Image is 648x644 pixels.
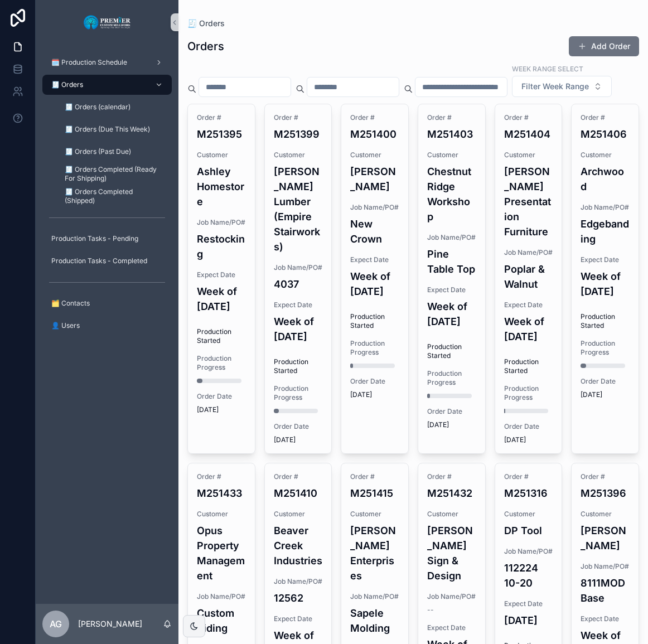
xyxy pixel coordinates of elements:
h4: M251410 [274,486,323,501]
span: Production Started [581,312,630,330]
span: Job Name/PO# [504,248,553,257]
h4: Week of [DATE] [350,269,399,299]
span: Customer [581,510,630,519]
span: Order # [581,472,630,481]
span: Customer [350,151,399,159]
span: Customer [197,510,246,519]
label: Week Range Select [512,64,583,74]
span: Expect Date [274,301,323,309]
a: Order #M251406CustomerArchwoodJob Name/PO#EdgebandingExpect DateWeek of [DATE]Production StartedP... [571,104,639,454]
h4: M251400 [350,127,399,142]
span: Expect Date [427,285,476,294]
a: 🧾 Orders (Due This Week) [56,119,172,139]
span: Order # [427,472,476,481]
h4: M251395 [197,127,246,142]
span: 🧾 Orders Completed (Ready For Shipping) [65,165,161,183]
span: Order Date [427,407,476,416]
h4: Poplar & Walnut [504,262,553,292]
span: Expect Date [427,623,476,632]
span: Customer [504,510,553,519]
span: Job Name/PO# [581,562,630,571]
a: 🧾 Orders (Past Due) [56,142,172,162]
span: Expect Date [274,614,323,623]
p: [PERSON_NAME] [78,618,142,630]
h4: M251432 [427,486,476,501]
h4: Pine Table Top [427,246,476,277]
span: Job Name/PO# [350,592,399,601]
h4: Beaver Creek Industries [274,523,323,568]
h4: DP Tool [504,523,553,538]
span: Production Started [197,327,246,345]
h4: [DATE] [504,613,553,628]
span: Expect Date [350,255,399,264]
h4: [PERSON_NAME] Lumber (Empire Stairworks) [274,164,323,254]
span: [DATE] [197,405,246,414]
h4: M251404 [504,127,553,142]
span: Order # [350,113,399,122]
h4: Custom Siding [197,606,246,636]
h4: 8111MOD Base [581,575,630,606]
h4: Restocking [197,231,246,262]
span: Customer [427,510,476,519]
a: Production Tasks - Completed [42,251,172,271]
h4: Chestnut Ridge Workshop [427,164,476,224]
span: Production Progress [504,384,553,402]
h4: M251415 [350,486,399,501]
span: Production Tasks - Pending [51,234,138,243]
h4: Edgebanding [581,216,630,246]
h4: Week of [DATE] [427,299,476,329]
h4: M251433 [197,486,246,501]
button: Add Order [569,36,639,56]
span: Production Progress [350,339,399,357]
span: Production Started [274,357,323,375]
span: Order # [274,113,323,122]
span: Production Progress [274,384,323,402]
h4: M251406 [581,127,630,142]
span: Order Date [197,392,246,401]
h4: [PERSON_NAME] [581,523,630,553]
span: 🧾 Orders (calendar) [65,103,130,112]
h4: Week of [DATE] [504,314,553,344]
h1: Orders [187,38,224,54]
h4: Week of [DATE] [197,284,246,314]
a: Order #M251395CustomerAshley HomestoreJob Name/PO#RestockingExpect DateWeek of [DATE]Production S... [187,104,255,454]
span: Production Started [427,342,476,360]
a: Production Tasks - Pending [42,229,172,249]
span: [DATE] [581,390,630,399]
a: 👤 Users [42,316,172,336]
span: Order # [427,113,476,122]
span: -- [427,606,434,614]
span: Customer [274,151,323,159]
a: 🗂️ Contacts [42,293,172,313]
h4: M251399 [274,127,323,142]
h4: M251396 [581,486,630,501]
span: Order Date [504,422,553,431]
a: Order #M251399Customer[PERSON_NAME] Lumber (Empire Stairworks)Job Name/PO#4037Expect DateWeek of ... [264,104,332,454]
button: Select Button [512,76,612,97]
h4: 112224 10-20 [504,560,553,590]
span: 👤 Users [51,321,80,330]
span: Job Name/PO# [350,203,399,212]
span: Production Started [504,357,553,375]
span: AG [50,617,62,631]
span: Order Date [350,377,399,386]
h4: Opus Property Management [197,523,246,583]
span: 🧾 Orders [187,18,225,29]
span: Job Name/PO# [427,592,476,601]
span: [DATE] [350,390,399,399]
h4: Week of [DATE] [581,269,630,299]
span: [DATE] [274,435,323,444]
a: 🗓️ Production Schedule [42,52,172,72]
span: Job Name/PO# [581,203,630,212]
h4: Sapele Molding [350,606,399,636]
a: 🧾 Orders [42,75,172,95]
span: Expect Date [504,301,553,309]
h4: Week of [DATE] [274,314,323,344]
span: 🧾 Orders (Past Due) [65,147,131,156]
span: Production Progress [197,354,246,372]
span: [DATE] [427,420,476,429]
span: Order # [504,113,553,122]
span: 🗂️ Contacts [51,299,90,308]
h4: Archwood [581,164,630,194]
